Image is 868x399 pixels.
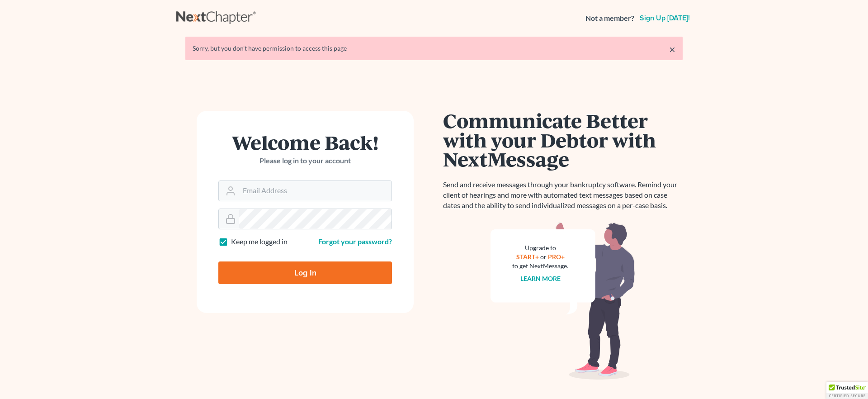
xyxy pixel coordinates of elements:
p: Please log in to your account [218,156,392,166]
img: nextmessage_bg-59042aed3d76b12b5cd301f8e5b87938c9018125f34e5fa2b7a6b67550977c72.svg [491,222,635,380]
a: Sign up [DATE]! [638,14,692,22]
p: Send and receive messages through your bankruptcy software. Remind your client of hearings and mo... [443,180,683,211]
div: to get NextMessage. [512,261,568,271]
h1: Communicate Better with your Debtor with NextMessage [443,111,683,169]
label: Keep me logged in [231,237,288,247]
div: Upgrade to [512,243,568,252]
span: or [540,253,547,261]
input: Email Address [239,181,392,201]
a: × [669,44,675,55]
div: TrustedSite Certified [826,382,868,399]
div: Sorry, but you don't have permission to access this page [193,44,675,53]
a: Forgot your password? [318,237,392,246]
input: Log In [218,261,392,284]
a: Learn more [520,275,561,282]
h1: Welcome Back! [218,133,392,152]
a: PRO+ [548,253,565,261]
a: START+ [516,253,539,261]
strong: Not a member? [585,13,634,24]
